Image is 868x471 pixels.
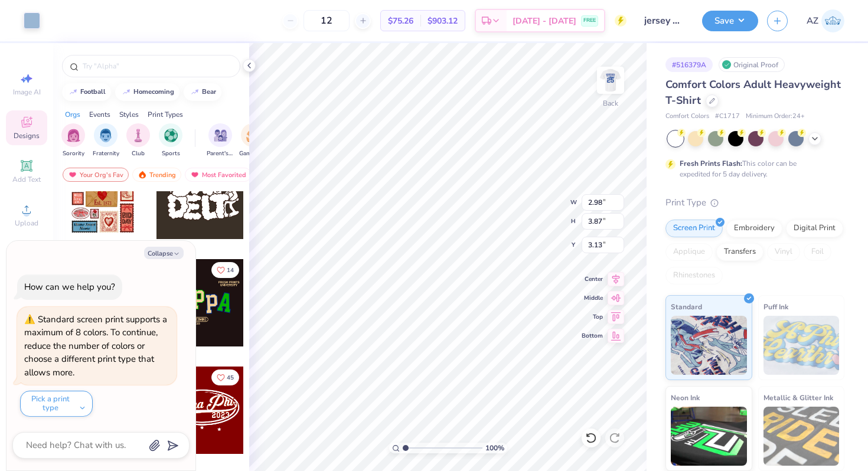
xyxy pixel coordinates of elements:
[665,267,723,284] div: Rhinestones
[185,168,252,182] div: Most Favorited
[122,89,131,96] img: trend_line.gif
[665,77,841,107] span: Comfort Colors Adult Heavyweight T-Shirt
[164,129,178,142] img: Sports Image
[665,243,713,261] div: Applique
[786,220,843,237] div: Digital Print
[239,149,266,158] span: Game Day
[62,83,111,101] button: football
[428,15,458,27] span: $903.12
[148,109,183,120] div: Print Types
[665,57,713,72] div: # 516379A
[211,369,239,385] button: Like
[15,218,38,228] span: Upload
[68,89,78,96] img: trend_line.gif
[821,9,844,32] img: Anna Ziegler
[763,407,840,466] img: Metallic & Glitter Ink
[68,171,77,179] img: most_fav.gif
[132,168,181,182] div: Trending
[133,89,174,95] div: homecoming
[138,171,147,179] img: trending.gif
[227,375,234,381] span: 45
[763,300,788,313] span: Puff Ink
[67,129,80,142] img: Sorority Image
[184,83,221,101] button: bear
[804,243,831,261] div: Foil
[671,316,747,375] img: Standard
[582,294,603,302] span: Middle
[388,15,413,27] span: $75.26
[162,149,180,158] span: Sports
[211,262,239,278] button: Like
[202,89,216,95] div: bear
[513,15,576,27] span: [DATE] - [DATE]
[65,109,80,120] div: Orgs
[635,9,693,32] input: Untitled Design
[715,112,740,122] span: # C1717
[583,17,596,25] span: FREE
[20,391,93,417] button: Pick a print type
[671,391,700,404] span: Neon Ink
[207,123,234,158] div: filter for Parent's Weekend
[239,123,266,158] div: filter for Game Day
[746,112,805,122] span: Minimum Order: 24 +
[603,98,618,109] div: Back
[159,123,182,158] button: filter button
[582,313,603,321] span: Top
[763,316,840,375] img: Puff Ink
[246,129,260,142] img: Game Day Image
[159,123,182,158] div: filter for Sports
[239,123,266,158] button: filter button
[89,109,110,120] div: Events
[190,89,200,96] img: trend_line.gif
[81,60,233,72] input: Try "Alpha"
[807,14,818,28] span: AZ
[767,243,800,261] div: Vinyl
[485,443,504,453] span: 100 %
[99,129,112,142] img: Fraternity Image
[671,300,702,313] span: Standard
[144,247,184,259] button: Collapse
[807,9,844,32] a: AZ
[93,149,119,158] span: Fraternity
[24,313,167,378] div: Standard screen print supports a maximum of 8 colors. To continue, reduce the number of colors or...
[93,123,119,158] button: filter button
[599,68,622,92] img: Back
[665,196,844,210] div: Print Type
[61,123,85,158] div: filter for Sorority
[14,131,40,140] span: Designs
[126,123,150,158] div: filter for Club
[207,149,234,158] span: Parent's Weekend
[12,175,41,184] span: Add Text
[190,171,200,179] img: most_fav.gif
[61,123,85,158] button: filter button
[702,11,758,31] button: Save
[63,149,84,158] span: Sorority
[665,220,723,237] div: Screen Print
[13,87,41,97] span: Image AI
[63,168,129,182] div: Your Org's Fav
[665,112,709,122] span: Comfort Colors
[93,123,119,158] div: filter for Fraternity
[582,275,603,283] span: Center
[726,220,782,237] div: Embroidery
[582,332,603,340] span: Bottom
[719,57,785,72] div: Original Proof
[126,123,150,158] button: filter button
[227,267,234,273] span: 14
[132,129,145,142] img: Club Image
[132,149,145,158] span: Club
[763,391,833,404] span: Metallic & Glitter Ink
[214,129,227,142] img: Parent's Weekend Image
[680,159,742,168] strong: Fresh Prints Flash:
[304,10,350,31] input: – –
[207,123,234,158] button: filter button
[80,89,106,95] div: football
[716,243,763,261] div: Transfers
[119,109,139,120] div: Styles
[680,158,825,179] div: This color can be expedited for 5 day delivery.
[115,83,180,101] button: homecoming
[671,407,747,466] img: Neon Ink
[24,281,115,293] div: How can we help you?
